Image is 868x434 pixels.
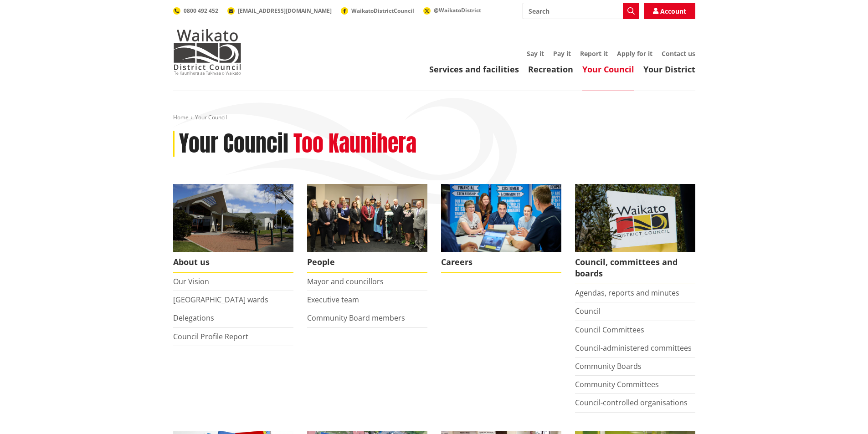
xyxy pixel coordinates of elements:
[527,49,544,58] a: Say it
[173,113,189,121] a: Home
[643,64,695,75] a: Your District
[173,7,218,15] a: 0800 492 452
[179,131,288,157] h1: Your Council
[173,332,248,342] a: Council Profile Report
[307,184,427,273] a: 2022 Council People
[307,276,384,286] a: Mayor and councillors
[173,276,209,286] a: Our Vision
[341,7,414,15] a: WaikatoDistrictCouncil
[575,288,679,298] a: Agendas, reports and minutes
[173,252,293,273] span: About us
[575,343,692,353] a: Council-administered committees
[575,379,659,389] a: Community Committees
[575,184,695,252] img: Waikato-District-Council-sign
[644,3,695,19] a: Account
[575,361,642,371] a: Community Boards
[195,113,227,121] span: Your Council
[307,252,427,273] span: People
[575,184,695,284] a: Waikato-District-Council-sign Council, committees and boards
[351,7,414,15] span: WaikatoDistrictCouncil
[441,184,561,273] a: Careers
[575,252,695,284] span: Council, committees and boards
[580,49,608,58] a: Report it
[434,6,481,14] span: @WaikatoDistrict
[553,49,571,58] a: Pay it
[173,313,214,323] a: Delegations
[575,398,688,408] a: Council-controlled organisations
[293,131,416,157] h2: Too Kaunihera
[617,49,652,58] a: Apply for it
[173,295,268,305] a: [GEOGRAPHIC_DATA] wards
[307,313,405,323] a: Community Board members
[662,49,695,58] a: Contact us
[173,184,293,252] img: WDC Building 0015
[307,295,359,305] a: Executive team
[575,306,601,316] a: Council
[582,64,634,75] a: Your Council
[528,64,573,75] a: Recreation
[441,184,561,252] img: Office staff in meeting - Career page
[441,252,561,273] span: Careers
[238,7,332,15] span: [EMAIL_ADDRESS][DOMAIN_NAME]
[173,114,695,122] nav: breadcrumb
[423,6,481,14] a: @WaikatoDistrict
[184,7,218,15] span: 0800 492 452
[173,29,241,75] img: Waikato District Council - Te Kaunihera aa Takiwaa o Waikato
[429,64,519,75] a: Services and facilities
[173,184,293,273] a: WDC Building 0015 About us
[575,325,644,335] a: Council Committees
[227,7,332,15] a: [EMAIL_ADDRESS][DOMAIN_NAME]
[523,3,639,19] input: Search input
[307,184,427,252] img: 2022 Council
